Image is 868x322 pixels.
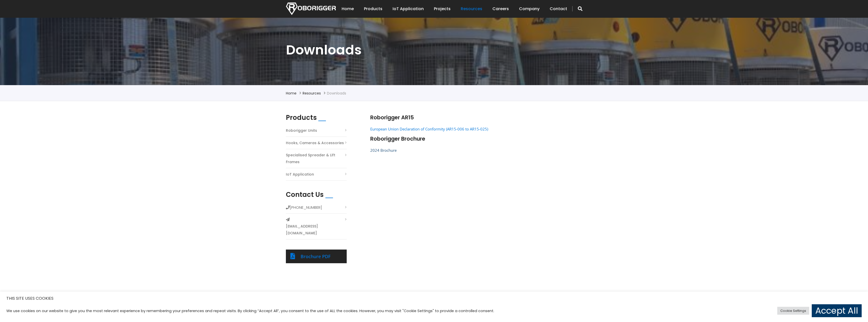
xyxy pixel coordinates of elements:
[492,1,509,17] a: Careers
[286,127,317,134] a: Roborigger Units
[364,1,382,17] a: Products
[812,304,862,317] a: Accept All
[286,223,347,237] a: [EMAIL_ADDRESS][DOMAIN_NAME]
[370,135,566,142] h3: Roborigger Brochure
[286,152,347,165] a: Specialised Spreader & Lift Frames
[434,1,451,17] a: Projects
[461,1,482,17] a: Resources
[370,114,566,121] h3: Roborigger AR15
[550,1,567,17] a: Contact
[286,114,317,122] h2: Products
[342,1,354,17] a: Home
[393,1,424,17] a: IoT Application
[777,307,809,315] a: Cookie Settings
[286,204,347,214] li: [PHONE_NUMBER]
[370,126,488,131] a: European Union Declaration of Conformity (AR15-006 to AR15-025)
[286,140,344,146] a: Hooks, Cameras & Accessories
[519,1,540,17] a: Company
[6,295,862,302] h5: THIS SITE USES COOKIES
[303,91,321,96] a: Resources
[301,253,331,259] a: Brochure PDF
[286,3,336,15] img: Nortech
[286,91,297,96] a: Home
[6,309,605,313] div: We use cookies on our website to give you the most relevant experience by remembering your prefer...
[370,148,397,153] a: 2024 Brochure
[286,41,582,59] h1: Downloads
[286,171,314,178] a: IoT Application
[327,90,346,96] li: Downloads
[286,191,324,199] h2: Contact Us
